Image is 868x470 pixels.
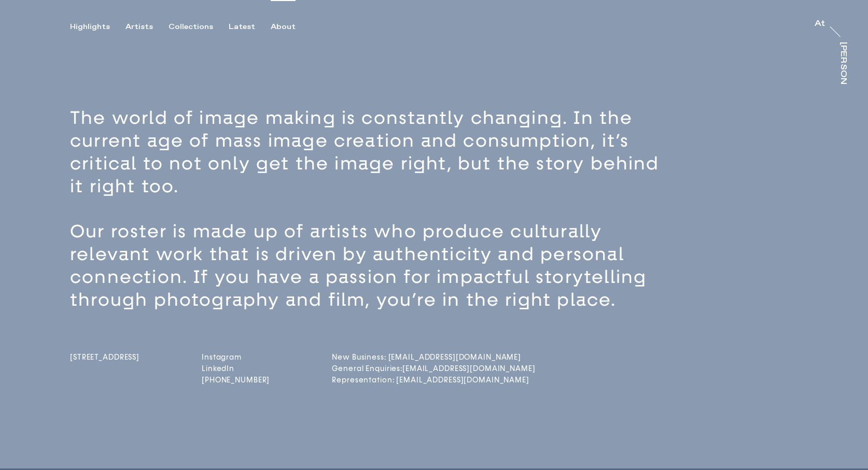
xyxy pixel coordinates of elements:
div: About [271,22,296,32]
a: Representation: [EMAIL_ADDRESS][DOMAIN_NAME] [332,376,414,384]
a: At [815,20,825,30]
div: Artists [125,22,153,32]
p: Our roster is made up of artists who produce culturally relevant work that is driven by authentic... [70,220,681,311]
span: [STREET_ADDRESS] [70,353,139,362]
a: General Enquiries:[EMAIL_ADDRESS][DOMAIN_NAME] [332,364,414,373]
div: Collections [169,22,213,32]
a: [STREET_ADDRESS] [70,353,139,387]
a: [PHONE_NUMBER] [202,376,270,384]
div: [PERSON_NAME] [839,42,847,122]
button: Latest [229,22,271,32]
div: Latest [229,22,255,32]
button: Artists [125,22,169,32]
div: Highlights [70,22,110,32]
a: New Business: [EMAIL_ADDRESS][DOMAIN_NAME] [332,353,414,362]
button: Highlights [70,22,125,32]
a: Instagram [202,353,270,362]
p: The world of image making is constantly changing. In the current age of mass image creation and c... [70,107,681,198]
a: [PERSON_NAME] [837,42,847,84]
button: About [271,22,311,32]
button: Collections [169,22,229,32]
a: LinkedIn [202,364,270,373]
